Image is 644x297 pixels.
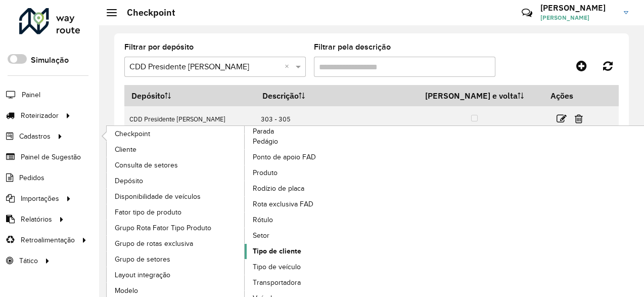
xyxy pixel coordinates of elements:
th: [PERSON_NAME] e volta [405,85,543,106]
a: Consulta de setores [107,157,245,173]
a: Rótulo [245,213,383,228]
a: Rota exclusiva FAD [245,197,383,212]
a: Transportadora [245,275,383,290]
a: Rodízio de placa [245,181,383,196]
span: Cliente [115,144,136,155]
span: Grupo de setores [115,254,170,265]
span: Parada [253,126,274,137]
a: Depósito [107,173,245,188]
span: Pedidos [19,173,44,183]
a: Contato Rápido [516,2,538,24]
a: Tipo de veículo [245,260,383,275]
span: Rótulo [253,215,273,225]
span: Fator tipo de produto [115,207,181,218]
span: [PERSON_NAME] [540,13,616,22]
h3: [PERSON_NAME] [540,3,616,13]
a: Editar [557,112,567,125]
a: Grupo de rotas exclusiva [107,236,245,251]
span: Clear all [285,61,293,73]
th: Ações [543,85,604,106]
span: Grupo de rotas exclusiva [115,238,193,249]
span: Grupo Rota Fator Tipo Produto [115,223,211,233]
span: Retroalimentação [21,235,75,245]
td: 303 - 305 [255,106,405,132]
span: Painel [22,90,40,100]
a: Produto [245,165,383,181]
th: Descrição [255,85,405,106]
span: Painel de Sugestão [21,152,81,162]
a: Setor [245,228,383,243]
a: Grupo Rota Fator Tipo Produto [107,220,245,235]
label: Filtrar pela descrição [314,41,391,53]
span: Transportadora [253,277,301,288]
span: Relatórios [21,214,52,225]
a: Fator tipo de produto [107,204,245,220]
span: Importações [21,193,59,204]
h2: Checkpoint [117,7,175,18]
label: Simulação [31,54,69,66]
span: Consulta de setores [115,160,178,171]
span: Checkpoint [115,129,150,139]
a: Disponibilidade de veículos [107,189,245,204]
span: Rota exclusiva FAD [253,199,313,209]
a: Ponto de apoio FAD [245,150,383,165]
span: Layout integração [115,270,170,280]
a: Pedágio [245,134,383,149]
span: Setor [253,230,269,241]
span: Disponibilidade de veículos [115,191,201,202]
td: CDD Presidente [PERSON_NAME] [124,106,255,132]
a: Cliente [107,142,245,157]
a: Layout integração [107,267,245,282]
span: Roteirizador [21,110,59,121]
span: Tipo de cliente [253,246,301,257]
label: Filtrar por depósito [124,41,194,53]
span: Pedágio [253,136,278,147]
span: Produto [253,167,278,178]
a: Checkpoint [107,126,245,141]
span: Tático [19,256,38,266]
span: Depósito [115,176,143,186]
span: Tipo de veículo [253,262,301,272]
a: Tipo de cliente [245,244,383,259]
span: Rodízio de placa [253,183,304,194]
th: Depósito [124,85,255,106]
span: Modelo [115,285,138,296]
a: Grupo de setores [107,251,245,267]
a: Excluir [575,112,583,125]
span: Ponto de apoio FAD [253,152,316,162]
span: Cadastros [19,131,51,142]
